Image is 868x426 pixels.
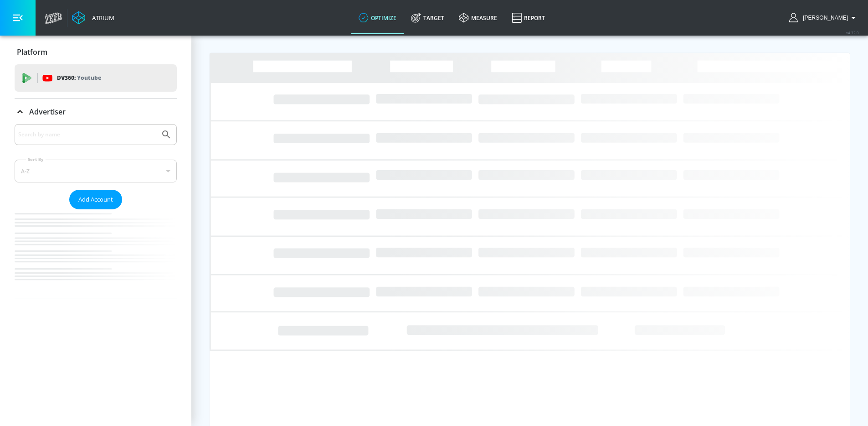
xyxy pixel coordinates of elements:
[69,190,122,209] button: Add Account
[17,47,47,57] p: Platform
[88,14,114,22] div: Atrium
[29,107,66,117] p: Advertiser
[404,1,452,34] a: Target
[15,209,177,298] nav: list of Advertiser
[15,124,177,298] div: Advertiser
[57,73,101,83] p: DV360:
[72,11,114,25] a: Atrium
[846,30,859,35] span: v 4.32.0
[18,129,156,140] input: Search by name
[26,156,46,162] label: Sort By
[77,73,101,83] p: Youtube
[78,194,113,205] span: Add Account
[789,12,859,23] button: [PERSON_NAME]
[452,1,504,34] a: measure
[351,1,404,34] a: optimize
[15,64,177,92] div: DV360: Youtube
[799,15,848,21] span: login as: wayne.auduong@zefr.com
[15,99,177,125] div: Advertiser
[504,1,552,34] a: Report
[15,39,177,65] div: Platform
[15,160,177,182] div: A-Z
